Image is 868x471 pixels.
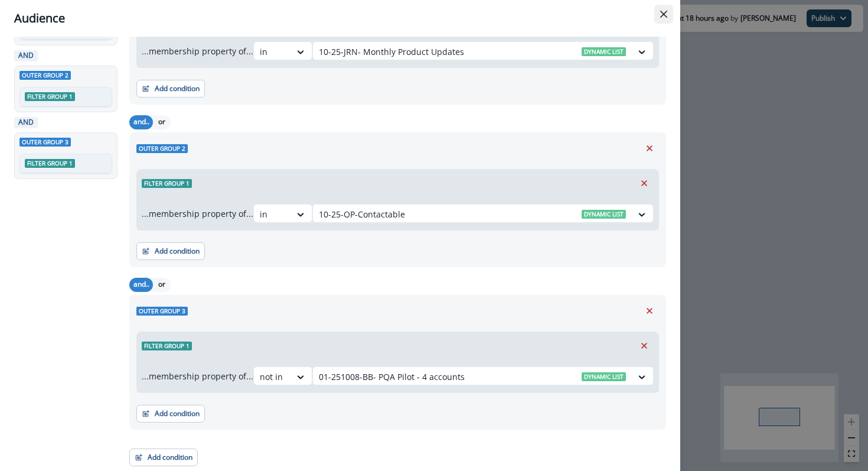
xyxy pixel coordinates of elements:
[17,117,35,128] p: AND
[654,5,673,24] button: Close
[635,337,654,355] button: Remove
[142,45,253,57] p: ...membership property of...
[142,342,192,350] span: Filter group 1
[640,139,659,157] button: Remove
[25,92,75,101] span: Filter group 1
[142,207,253,220] p: ...membership property of...
[635,174,654,192] button: Remove
[142,179,192,188] span: Filter group 1
[136,405,205,423] button: Add condition
[19,71,71,80] span: Outer group 2
[129,449,198,466] button: Add condition
[129,115,153,129] button: and..
[153,278,171,292] button: or
[136,307,188,316] span: Outer group 3
[153,115,171,129] button: or
[129,278,153,292] button: and..
[19,138,71,147] span: Outer group 3
[136,80,205,98] button: Add condition
[25,159,75,168] span: Filter group 1
[17,50,35,61] p: AND
[136,144,188,153] span: Outer group 2
[136,242,205,260] button: Add condition
[640,302,659,320] button: Remove
[142,370,253,382] p: ...membership property of...
[14,9,666,27] div: Audience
